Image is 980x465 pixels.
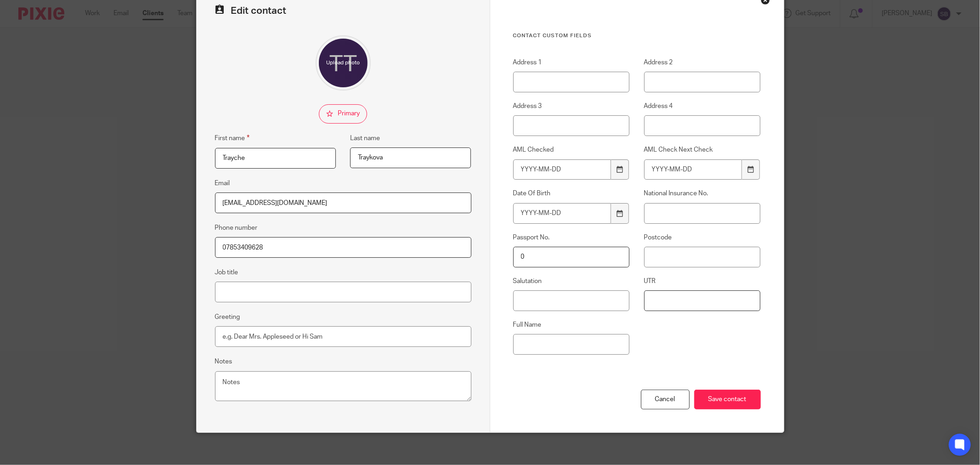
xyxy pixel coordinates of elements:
input: Save contact [694,390,761,409]
label: Greeting [215,312,240,322]
label: Postcode [644,233,761,242]
label: AML Checked [513,145,630,154]
input: YYYY-MM-DD [644,159,742,180]
label: First name [215,133,250,143]
label: Phone number [215,223,258,232]
label: Salutation [513,277,630,286]
h2: Edit contact [215,5,471,17]
input: e.g. Dear Mrs. Appleseed or Hi Sam [215,326,471,347]
label: Passport No. [513,233,630,242]
label: UTR [644,277,761,286]
label: Address 3 [513,102,630,111]
label: Address 2 [644,58,761,67]
div: Cancel [641,390,690,409]
label: Job title [215,268,238,277]
input: YYYY-MM-DD [513,159,612,180]
label: AML Check Next Check [644,145,761,154]
label: Last name [350,134,380,143]
label: Date Of Birth [513,189,630,198]
label: Full Name [513,320,630,329]
label: Address 4 [644,102,761,111]
label: Email [215,179,230,188]
h3: Contact Custom fields [513,32,761,40]
input: YYYY-MM-DD [513,203,612,224]
label: Notes [215,357,232,366]
label: Address 1 [513,58,630,67]
label: National Insurance No. [644,189,761,198]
